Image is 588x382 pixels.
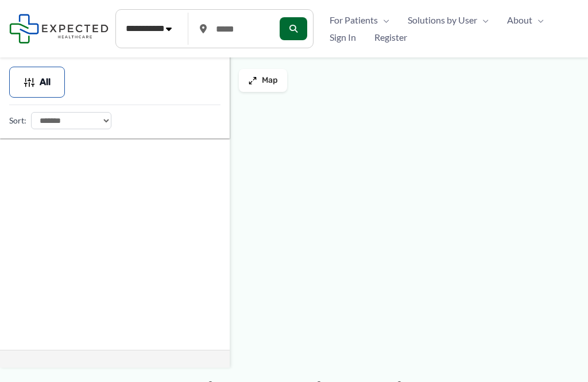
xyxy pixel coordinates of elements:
[498,11,553,29] a: AboutMenu Toggle
[248,76,257,85] img: Maximize
[9,14,109,43] img: Expected Healthcare Logo - side, dark font, small
[365,29,416,46] a: Register
[262,76,278,86] span: Map
[330,11,378,29] span: For Patients
[477,11,489,29] span: Menu Toggle
[320,11,399,29] a: For PatientsMenu Toggle
[532,11,544,29] span: Menu Toggle
[507,11,532,29] span: About
[9,113,26,128] label: Sort:
[408,11,477,29] span: Solutions by User
[399,11,498,29] a: Solutions by UserMenu Toggle
[330,29,356,46] span: Sign In
[9,67,65,98] button: All
[24,76,35,88] img: Filter
[40,78,51,86] span: All
[374,29,407,46] span: Register
[239,69,287,92] button: Map
[320,29,365,46] a: Sign In
[378,11,389,29] span: Menu Toggle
